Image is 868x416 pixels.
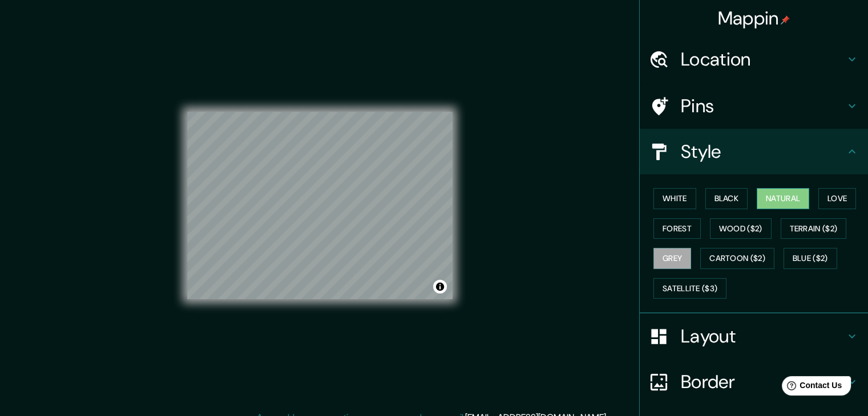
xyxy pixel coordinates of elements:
[640,359,868,405] div: Border
[681,370,845,393] h4: Border
[700,248,774,269] button: Cartoon ($2)
[705,188,748,209] button: Black
[710,218,772,239] button: Wood ($2)
[640,83,868,129] div: Pins
[681,95,845,117] h4: Pins
[681,325,845,348] h4: Layout
[681,48,845,71] h4: Location
[781,15,790,25] img: pin-icon.png
[640,313,868,359] div: Layout
[781,218,847,239] button: Terrain ($2)
[757,188,809,209] button: Natural
[653,248,691,269] button: Grey
[818,188,856,209] button: Love
[433,280,447,293] button: Toggle attribution
[653,278,726,299] button: Satellite ($3)
[653,218,701,239] button: Forest
[718,7,790,30] h4: Mappin
[640,36,868,82] div: Location
[766,372,855,403] iframe: Help widget launcher
[640,129,868,174] div: Style
[653,188,696,209] button: White
[784,248,837,269] button: Blue ($2)
[187,112,453,299] canvas: Map
[681,140,845,163] h4: Style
